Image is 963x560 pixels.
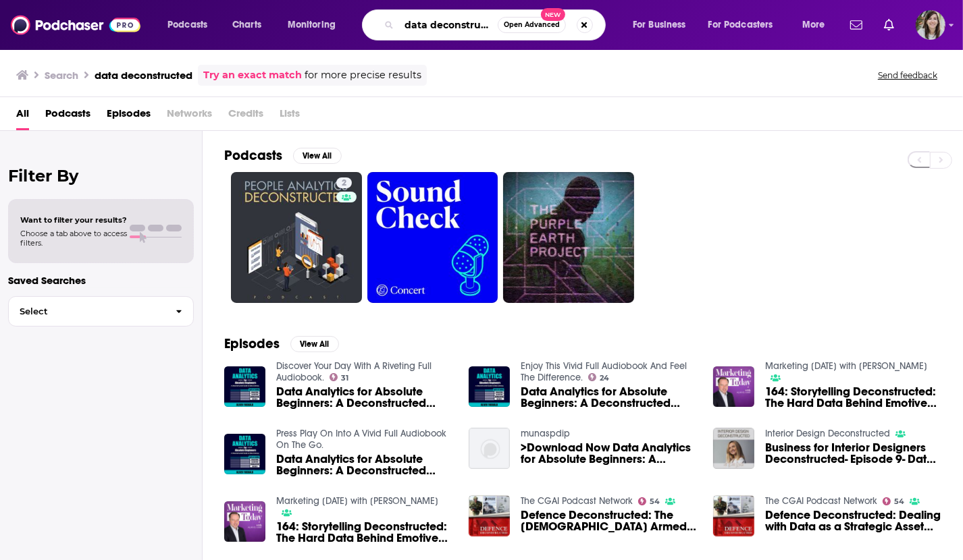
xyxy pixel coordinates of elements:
[8,296,194,327] button: Select
[280,103,300,130] span: Lists
[713,366,754,408] img: 164: Storytelling Deconstructed: The Hard Data Behind Emotive Creative
[278,14,353,36] button: open menu
[158,14,225,36] button: open menu
[765,442,941,465] a: Business for Interior Designers Deconstructed- Episode 9- Data Psychology for better marketing wi...
[8,166,194,186] h2: Filter By
[276,360,432,383] a: Discover Your Day With A Riveting Full Audiobook.
[305,67,421,83] span: for more precise results
[224,147,342,164] a: PodcastsView All
[765,509,941,532] span: Defence Deconstructed: Dealing with Data as a Strategic Asset with ADM ([PERSON_NAME]) [PERSON_NAME]
[650,499,660,505] span: 54
[20,215,127,225] span: Want to filter your results?
[276,495,438,507] a: Marketing Today with Alan Hart
[521,428,570,439] a: munaspdip
[276,453,452,476] a: Data Analytics for Absolute Beginners: A Deconstructed Guide to Data Literacy by Oliver Theobald
[11,12,140,38] img: Podchaser - Follow, Share and Rate Podcasts
[874,69,941,81] button: Send feedback
[45,103,90,130] a: Podcasts
[521,442,697,465] a: >Download Now Data Analytics for Absolute Beginners: A Deconstructed Guide to Data Literacy: (Int...
[765,509,941,532] a: Defence Deconstructed: Dealing with Data as a Strategic Asset with ADM (DIA) Stephen Burt
[342,177,346,190] span: 2
[232,16,261,34] span: Charts
[167,103,212,130] span: Networks
[845,13,868,36] a: Show notifications dropdown
[167,16,207,34] span: Podcasts
[879,13,900,36] a: Show notifications dropdown
[521,386,697,409] span: Data Analytics for Absolute Beginners: A Deconstructed Guide to Data Literacy by [PERSON_NAME]
[288,16,336,34] span: Monitoring
[9,307,165,316] span: Select
[521,386,697,409] a: Data Analytics for Absolute Beginners: A Deconstructed Guide to Data Literacy by Oliver Theobald
[276,453,452,476] span: Data Analytics for Absolute Beginners: A Deconstructed Guide to Data Literacy by [PERSON_NAME]
[521,360,687,383] a: Enjoy This Vivid Full Audiobook And Feel The Difference.
[330,373,349,381] a: 31
[916,10,945,40] span: Logged in as devinandrade
[894,499,904,505] span: 54
[16,103,29,130] a: All
[45,69,78,82] h3: Search
[765,386,941,409] a: 164: Storytelling Deconstructed: The Hard Data Behind Emotive Creative
[290,336,339,352] button: View All
[802,16,825,34] span: More
[521,509,697,532] span: Defence Deconstructed: The [DEMOGRAPHIC_DATA] Armed Forces, Data, and Digitization
[293,148,342,164] button: View All
[228,103,263,130] span: Credits
[916,10,945,40] img: User Profile
[638,497,660,505] a: 54
[224,366,265,408] img: Data Analytics for Absolute Beginners: A Deconstructed Guide to Data Literacy by Oliver Theobald
[224,335,280,352] h2: Episodes
[588,373,610,381] a: 24
[203,67,302,83] a: Try an exact match
[276,386,452,409] a: Data Analytics for Absolute Beginners: A Deconstructed Guide to Data Literacy by Oliver Theobald
[469,428,510,469] img: >Download Now Data Analytics for Absolute Beginners: A Deconstructed Guide to Data Literacy: (Int...
[713,495,754,536] img: Defence Deconstructed: Dealing with Data as a Strategic Asset with ADM (DIA) Stephen Burt
[700,14,793,36] button: open menu
[276,428,446,451] a: Press Play On Into A Vivid Full Audiobook On The Go.
[469,366,510,408] img: Data Analytics for Absolute Beginners: A Deconstructed Guide to Data Literacy by Oliver Theobald
[341,375,348,381] span: 31
[20,229,127,248] span: Choose a tab above to access filters.
[765,428,890,439] a: Interior Design Deconstructed
[521,495,633,507] a: The CGAI Podcast Network
[916,10,945,40] button: Show profile menu
[224,14,269,36] a: Charts
[765,360,927,372] a: Marketing Today with Alan Hart
[793,14,842,36] button: open menu
[399,14,498,36] input: Search podcasts, credits, & more...
[375,9,619,40] div: Search podcasts, credits, & more...
[224,335,339,352] a: EpisodesView All
[883,497,905,505] a: 54
[276,386,452,409] span: Data Analytics for Absolute Beginners: A Deconstructed Guide to Data Literacy by [PERSON_NAME]
[231,172,362,303] a: 2
[8,274,194,287] p: Saved Searches
[336,177,352,188] a: 2
[224,501,265,542] img: 164: Storytelling Deconstructed: The Hard Data Behind Emotive Creative
[95,69,192,82] h3: data deconstructed
[276,521,452,544] a: 164: Storytelling Deconstructed: The Hard Data Behind Emotive Creative
[623,14,703,36] button: open menu
[765,495,877,507] a: The CGAI Podcast Network
[541,8,565,21] span: New
[708,16,773,34] span: For Podcasters
[107,103,151,130] a: Episodes
[713,428,754,469] img: Business for Interior Designers Deconstructed- Episode 9- Data Psychology for better marketing wi...
[498,17,566,33] button: Open AdvancedNew
[469,495,510,536] img: Defence Deconstructed: The Canadian Armed Forces, Data, and Digitization
[224,434,265,475] img: Data Analytics for Absolute Beginners: A Deconstructed Guide to Data Literacy by Oliver Theobald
